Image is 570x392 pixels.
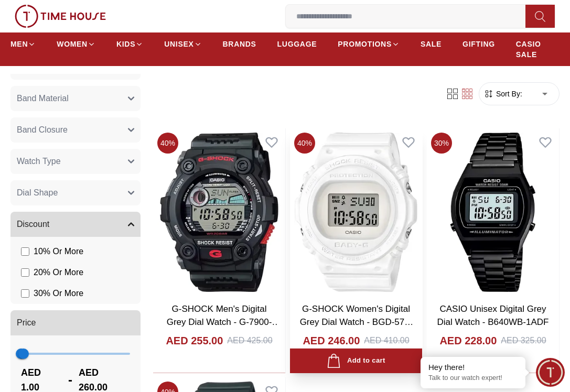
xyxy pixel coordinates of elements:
[431,133,452,154] span: 30 %
[166,333,223,348] h4: AED 255.00
[17,155,61,168] span: Watch Type
[338,35,400,53] a: PROMOTIONS
[10,149,141,174] button: Watch Type
[516,35,560,64] a: CASIO SALE
[116,39,135,49] span: KIDS
[421,39,442,49] span: SALE
[463,35,495,53] a: GIFTING
[167,304,281,341] a: G-SHOCK Men's Digital Grey Dial Watch - G-7900-1D
[421,35,442,53] a: SALE
[327,354,385,368] div: Add to cart
[10,180,141,205] button: Dial Shape
[303,333,360,348] h4: AED 246.00
[364,334,409,347] div: AED 410.00
[34,287,83,300] span: 30 % Or More
[428,374,518,383] p: Talk to our watch expert!
[10,310,141,335] button: Price
[57,39,88,49] span: WOMEN
[338,39,392,49] span: PROMOTIONS
[483,89,522,99] button: Sort By:
[494,89,522,99] span: Sort By:
[427,128,559,296] img: CASIO Unisex Digital Grey Dial Watch - B640WB-1ADF
[21,247,29,256] input: 10% Or More
[290,349,422,373] button: Add to cart
[290,128,422,296] img: G-SHOCK Women's Digital Grey Dial Watch - BGD-570-7DR
[62,372,79,388] span: -
[21,268,29,277] input: 20% Or More
[157,133,178,154] span: 40 %
[164,39,193,49] span: UNISEX
[463,39,495,49] span: GIFTING
[34,266,83,279] span: 20 % Or More
[439,333,497,348] h4: AED 228.00
[17,92,69,105] span: Band Material
[17,317,36,329] span: Price
[57,35,95,53] a: WOMEN
[116,35,143,53] a: KIDS
[21,289,29,298] input: 30% Or More
[15,5,106,28] img: ...
[277,35,317,53] a: LUGGAGE
[10,212,141,237] button: Discount
[223,35,256,53] a: BRANDS
[10,117,141,143] button: Band Closure
[17,124,68,136] span: Band Closure
[300,304,414,341] a: G-SHOCK Women's Digital Grey Dial Watch - BGD-570-7DR
[516,39,560,60] span: CASIO SALE
[223,39,256,49] span: BRANDS
[294,133,315,154] span: 40 %
[164,35,201,53] a: UNISEX
[437,304,549,328] a: CASIO Unisex Digital Grey Dial Watch - B640WB-1ADF
[428,362,518,373] div: Hey there!
[227,334,272,347] div: AED 425.00
[10,35,36,53] a: MEN
[10,86,141,111] button: Band Material
[501,334,546,347] div: AED 325.00
[17,218,49,231] span: Discount
[34,245,83,258] span: 10 % Or More
[10,39,28,49] span: MEN
[536,358,565,387] div: Chat Widget
[153,128,285,296] img: G-SHOCK Men's Digital Grey Dial Watch - G-7900-1D
[277,39,317,49] span: LUGGAGE
[17,187,58,199] span: Dial Shape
